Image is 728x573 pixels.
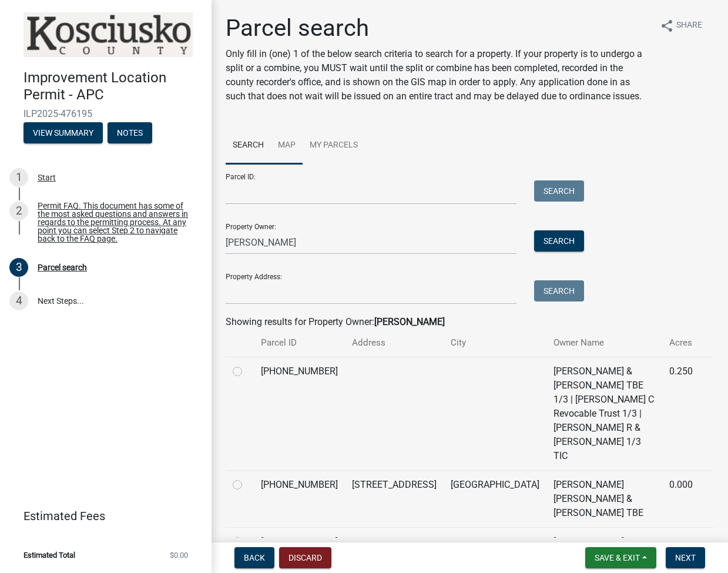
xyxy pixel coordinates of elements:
span: Estimated Total [24,551,75,559]
div: 4 [9,291,28,310]
a: Map [271,127,303,165]
div: Start [38,173,56,182]
button: Next [666,547,705,568]
button: Notes [108,122,152,143]
strong: [PERSON_NAME] [374,316,445,327]
td: 0.000 [662,527,700,570]
div: 3 [9,258,28,277]
td: 0.250 [662,357,700,470]
i: share [660,19,674,33]
div: 2 [9,202,28,220]
h1: Parcel search [226,14,650,42]
button: Search [534,180,584,202]
span: Back [244,553,265,562]
button: Search [534,230,584,252]
span: Next [675,553,696,562]
div: Parcel search [38,263,87,272]
td: [PHONE_NUMBER] [254,357,345,470]
th: Address [345,329,444,357]
p: Only fill in (one) 1 of the below search criteria to search for a property. If your property is t... [226,47,650,103]
td: [PHONE_NUMBER] [254,527,345,570]
td: [STREET_ADDRESS] [345,470,444,527]
span: ILP2025-476195 [24,108,188,119]
td: [GEOGRAPHIC_DATA] [444,470,546,527]
a: Search [226,127,271,165]
h4: Improvement Location Permit - APC [24,69,202,103]
td: 0.000 [662,470,700,527]
th: City [444,329,546,357]
th: Parcel ID [254,329,345,357]
div: 1 [9,168,28,187]
img: Kosciusko County, Indiana [24,12,193,57]
button: Save & Exit [585,547,656,568]
a: My Parcels [303,127,365,165]
td: [PERSON_NAME] [PERSON_NAME] & [PERSON_NAME] TBE [546,470,662,527]
button: Discard [279,547,331,568]
td: [PERSON_NAME] & [PERSON_NAME] [546,527,662,570]
button: Back [234,547,274,568]
button: View Summary [24,122,103,143]
th: Owner Name [546,329,662,357]
span: Save & Exit [595,553,640,562]
div: Showing results for Property Owner: [226,315,714,329]
th: Acres [662,329,700,357]
td: [PERSON_NAME] & [PERSON_NAME] TBE 1/3 | [PERSON_NAME] C Revocable Trust 1/3 | [PERSON_NAME] R & [... [546,357,662,470]
wm-modal-confirm: Summary [24,129,103,138]
button: shareShare [650,14,712,37]
span: $0.00 [170,551,188,559]
wm-modal-confirm: Notes [108,129,152,138]
td: [PHONE_NUMBER] [254,470,345,527]
div: Permit FAQ. This document has some of the most asked questions and answers in regards to the perm... [38,202,193,243]
span: Share [676,19,702,33]
button: Search [534,280,584,301]
a: Estimated Fees [9,504,193,528]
